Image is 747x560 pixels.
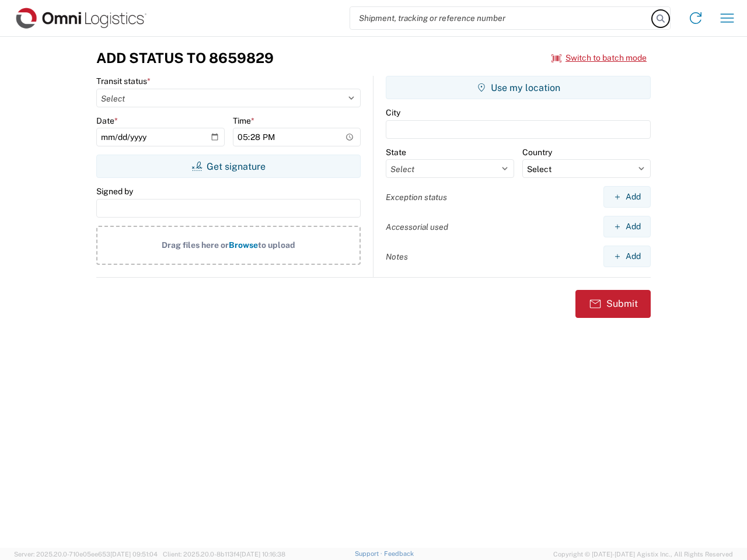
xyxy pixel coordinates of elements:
[96,76,151,86] label: Transit status
[14,551,158,558] span: Server: 2025.20.0-710e05ee653
[386,107,400,118] label: City
[575,290,651,318] button: Submit
[551,48,647,68] button: Switch to batch mode
[386,192,447,202] label: Exception status
[603,186,651,208] button: Add
[96,116,118,126] label: Date
[522,147,552,157] label: Country
[350,7,652,29] input: Shipment, tracking or reference number
[96,50,274,66] h3: Add Status to 8659829
[384,550,414,557] a: Feedback
[386,76,651,99] button: Use my location
[162,240,229,250] span: Drag files here or
[229,240,258,250] span: Browse
[240,551,285,558] span: [DATE] 10:16:38
[258,240,295,250] span: to upload
[386,222,448,232] label: Accessorial used
[355,550,384,557] a: Support
[386,251,408,262] label: Notes
[96,186,133,197] label: Signed by
[96,155,361,178] button: Get signature
[603,216,651,237] button: Add
[553,549,733,559] span: Copyright © [DATE]-[DATE] Agistix Inc., All Rights Reserved
[233,116,254,126] label: Time
[603,246,651,267] button: Add
[110,551,158,558] span: [DATE] 09:51:04
[163,551,285,558] span: Client: 2025.20.0-8b113f4
[386,147,406,157] label: State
